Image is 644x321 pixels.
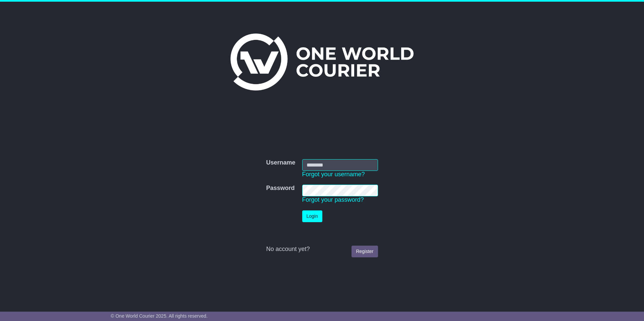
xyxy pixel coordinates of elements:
a: Register [352,246,378,257]
img: One World [230,34,414,90]
span: © One World Courier 2025. All rights reserved. [111,313,208,319]
label: Username [266,159,295,167]
label: Password [266,185,294,192]
div: No account yet? [266,246,378,253]
a: Forgot your username? [302,171,365,178]
a: Forgot your password? [302,196,364,203]
button: Login [302,210,322,222]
